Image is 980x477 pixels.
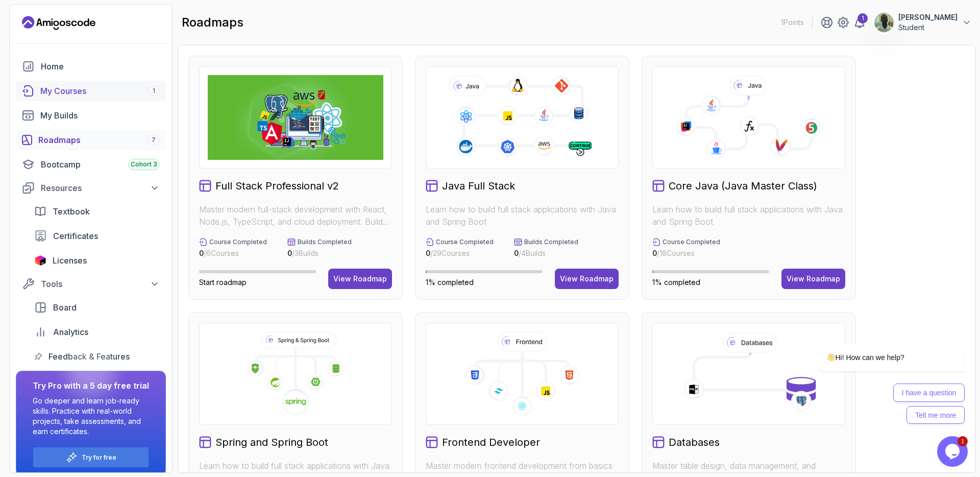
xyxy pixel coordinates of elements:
[28,297,166,318] a: board
[16,179,166,197] button: Resources
[436,238,494,246] p: Course Completed
[41,60,160,73] div: Home
[333,274,387,284] div: View Roadmap
[16,105,166,126] a: builds
[287,248,352,258] p: / 3 Builds
[874,12,972,33] button: user profile image[PERSON_NAME]Student
[40,85,160,97] div: My Courses
[426,248,494,258] p: / 29 Courses
[669,435,720,449] h2: Databases
[208,75,383,160] img: Full Stack Professional v2
[298,238,352,246] p: Builds Completed
[16,81,166,101] a: courses
[215,179,339,193] h2: Full Stack Professional v2
[781,17,804,28] p: 1 Points
[53,301,77,314] span: Board
[524,238,578,246] p: Builds Completed
[152,136,156,144] span: 7
[442,435,540,449] h2: Frontend Developer
[16,56,166,77] a: home
[328,269,392,289] button: View Roadmap
[426,249,430,257] span: 0
[53,254,87,267] span: Licenses
[182,14,243,31] h2: roadmaps
[199,278,247,287] span: Start roadmap
[199,248,267,258] p: / 6 Courses
[41,182,160,194] div: Resources
[199,203,392,228] p: Master modern full-stack development with React, Node.js, TypeScript, and cloud deployment. Build...
[53,205,90,218] span: Textbook
[28,250,166,271] a: licenses
[560,274,614,284] div: View Roadmap
[34,255,46,266] img: jetbrains icon
[28,226,166,246] a: certificates
[426,278,474,287] span: 1% completed
[652,203,845,228] p: Learn how to build full stack applications with Java and Spring Boot
[53,230,98,242] span: Certificates
[652,278,700,287] span: 1% completed
[199,249,204,257] span: 0
[131,160,157,169] span: Cohort 3
[16,275,166,293] button: Tools
[652,249,657,257] span: 0
[16,130,166,150] a: roadmaps
[28,201,166,222] a: textbook
[937,436,970,467] iframe: chat widget
[786,263,970,431] iframe: chat widget
[28,346,166,367] a: feedback
[857,13,868,23] div: 1
[48,350,130,363] span: Feedback & Features
[28,322,166,342] a: analytics
[898,12,958,22] p: [PERSON_NAME]
[442,179,515,193] h2: Java Full Stack
[82,454,116,462] a: Try for free
[22,15,95,31] a: Landing page
[853,16,866,29] a: 1
[874,13,894,32] img: user profile image
[898,22,958,33] p: Student
[38,134,160,146] div: Roadmaps
[781,269,845,289] button: View Roadmap
[514,248,578,258] p: / 4 Builds
[33,396,149,437] p: Go deeper and learn job-ready skills. Practice with real-world projects, take assessments, and ea...
[555,269,619,289] button: View Roadmap
[41,278,160,290] div: Tools
[663,238,720,246] p: Course Completed
[153,87,155,95] span: 1
[33,447,149,468] button: Try for free
[53,326,88,338] span: Analytics
[426,203,619,228] p: Learn how to build full stack applications with Java and Spring Boot
[209,238,267,246] p: Course Completed
[669,179,817,193] h2: Core Java (Java Master Class)
[287,249,292,257] span: 0
[652,248,720,258] p: / 18 Courses
[215,435,328,449] h2: Spring and Spring Boot
[41,158,160,171] div: Bootcamp
[16,154,166,175] a: bootcamp
[40,109,160,122] div: My Builds
[514,249,519,257] span: 0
